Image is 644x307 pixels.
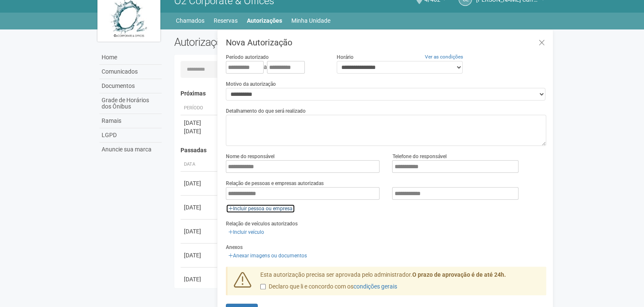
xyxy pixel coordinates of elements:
a: Incluir veículo [226,228,267,237]
div: [DATE] [184,119,215,127]
h4: Próximas [181,90,540,97]
h3: Nova Autorização [226,38,546,47]
label: Detalhamento do que será realizado [226,107,306,115]
label: Telefone do responsável [392,153,446,160]
a: Home [99,50,162,65]
a: Anuncie sua marca [99,143,162,156]
div: a [226,61,324,74]
div: [DATE] [184,203,215,212]
label: Nome do responsável [226,153,275,160]
a: Documentos [99,79,162,93]
a: Minha Unidade [291,15,330,26]
h4: Passadas [181,147,540,153]
label: Motivo da autorização [226,80,276,88]
a: Incluir pessoa ou empresa [226,204,295,213]
input: Declaro que li e concordo com oscondições gerais [260,284,266,289]
label: Período autorizado [226,53,269,61]
div: [DATE] [184,127,215,135]
a: Anexar imagens ou documentos [226,251,309,260]
div: [DATE] [184,179,215,188]
div: [DATE] [184,251,215,259]
a: Reservas [214,15,238,26]
a: Ramais [99,114,162,128]
div: [DATE] [184,275,215,283]
a: Autorizações [247,15,282,26]
div: Esta autorização precisa ser aprovada pelo administrador. [254,271,546,295]
label: Relação de pessoas e empresas autorizadas [226,180,324,187]
th: Período [181,101,218,115]
label: Horário [337,53,353,61]
a: LGPD [99,128,162,143]
h2: Autorizações [174,36,354,48]
div: [DATE] [184,227,215,236]
a: Chamados [176,15,204,26]
label: Anexos [226,243,243,251]
a: condições gerais [353,283,397,290]
label: Relação de veículos autorizados [226,220,298,228]
label: Declaro que li e concordo com os [260,283,397,291]
th: Data [181,158,218,172]
a: Grade de Horários dos Ônibus [99,93,162,114]
strong: O prazo de aprovação é de até 24h. [412,271,506,278]
a: Comunicados [99,65,162,79]
a: Ver as condições [425,54,463,60]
